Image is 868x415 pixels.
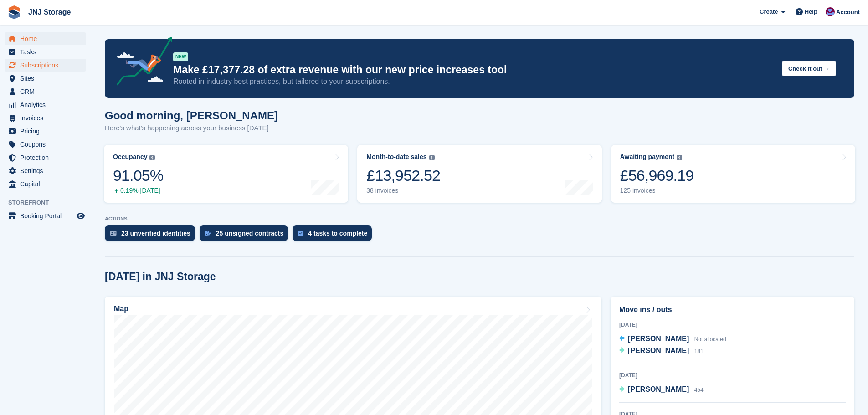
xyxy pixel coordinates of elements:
a: menu [5,72,86,85]
span: Tasks [20,46,75,58]
span: Help [805,7,817,16]
img: price-adjustments-announcement-icon-8257ccfd72463d97f412b2fc003d46551f7dbcb40ab6d574587a9cd5c0d94... [109,37,173,89]
div: 38 invoices [366,187,440,195]
img: stora-icon-8386f47178a22dfd0bd8f6a31ec36ba5ce8667c1dd55bd0f319d3a0aa187defe.svg [7,5,21,19]
a: 4 tasks to complete [293,225,376,246]
a: menu [5,112,86,124]
img: verify_identity-adf6edd0f0f0b5bbfe63781bf79b02c33cf7c696d77639b501bdc392416b5a36.svg [110,231,117,236]
a: menu [5,178,86,190]
a: Occupancy 91.05% 0.19% [DATE] [104,145,348,203]
a: Preview store [75,210,86,221]
span: Not allocated [694,336,726,343]
span: Booking Portal [20,210,75,222]
a: 25 unsigned contracts [200,225,293,246]
div: Month-to-date sales [366,153,426,161]
span: [PERSON_NAME] [628,335,689,343]
a: Awaiting payment £56,969.19 125 invoices [611,145,855,203]
span: 454 [694,387,704,393]
h2: Move ins / outs [619,304,846,315]
span: Create [760,7,778,16]
a: menu [5,59,86,72]
div: 4 tasks to complete [308,230,367,237]
span: Protection [20,151,75,164]
span: Pricing [20,125,75,138]
div: [DATE] [619,371,846,379]
a: menu [5,85,86,98]
div: NEW [173,52,188,61]
a: menu [5,32,86,45]
div: 91.05% [113,166,163,185]
a: menu [5,125,86,138]
h2: Map [114,305,128,313]
span: Coupons [20,138,75,151]
div: 23 unverified identities [121,230,190,237]
a: [PERSON_NAME] 454 [619,384,704,396]
button: Check it out → [782,61,836,76]
a: menu [5,151,86,164]
a: JNJ Storage [25,5,74,20]
span: Capital [20,178,75,190]
span: Settings [20,164,75,177]
img: icon-info-grey-7440780725fd019a000dd9b08b2336e03edf1995a4989e88bcd33f0948082b44.svg [149,155,155,160]
p: ACTIONS [105,216,854,222]
a: [PERSON_NAME] 181 [619,345,704,357]
div: 125 invoices [620,187,694,195]
h1: Good morning, [PERSON_NAME] [105,109,278,122]
img: icon-info-grey-7440780725fd019a000dd9b08b2336e03edf1995a4989e88bcd33f0948082b44.svg [429,155,435,160]
div: £56,969.19 [620,166,694,185]
div: £13,952.52 [366,166,440,185]
p: Rooted in industry best practices, but tailored to your subscriptions. [173,77,775,87]
img: contract_signature_icon-13c848040528278c33f63329250d36e43548de30e8caae1d1a13099fd9432cc5.svg [205,231,211,236]
p: Here's what's happening across your business [DATE] [105,123,278,133]
span: [PERSON_NAME] [628,347,689,354]
a: Month-to-date sales £13,952.52 38 invoices [357,145,601,203]
img: task-75834270c22a3079a89374b754ae025e5fb1db73e45f91037f5363f120a921f8.svg [298,231,303,236]
span: 181 [694,348,704,354]
a: menu [5,210,86,222]
div: [DATE] [619,321,846,329]
a: 23 unverified identities [105,225,200,246]
a: menu [5,138,86,151]
img: Jonathan Scrase [826,7,835,16]
div: 0.19% [DATE] [113,187,163,195]
span: Storefront [8,198,91,207]
span: Sites [20,72,75,85]
a: menu [5,164,86,177]
div: Awaiting payment [620,153,675,161]
span: Home [20,32,75,45]
a: menu [5,98,86,111]
span: [PERSON_NAME] [628,385,689,393]
span: Analytics [20,98,75,111]
a: [PERSON_NAME] Not allocated [619,333,726,345]
img: icon-info-grey-7440780725fd019a000dd9b08b2336e03edf1995a4989e88bcd33f0948082b44.svg [677,155,682,160]
div: Occupancy [113,153,147,161]
span: CRM [20,85,75,98]
p: Make £17,377.28 of extra revenue with our new price increases tool [173,63,775,77]
h2: [DATE] in JNJ Storage [105,271,216,283]
span: Invoices [20,112,75,124]
span: Account [836,8,860,17]
a: menu [5,46,86,58]
div: 25 unsigned contracts [216,230,284,237]
span: Subscriptions [20,59,75,72]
